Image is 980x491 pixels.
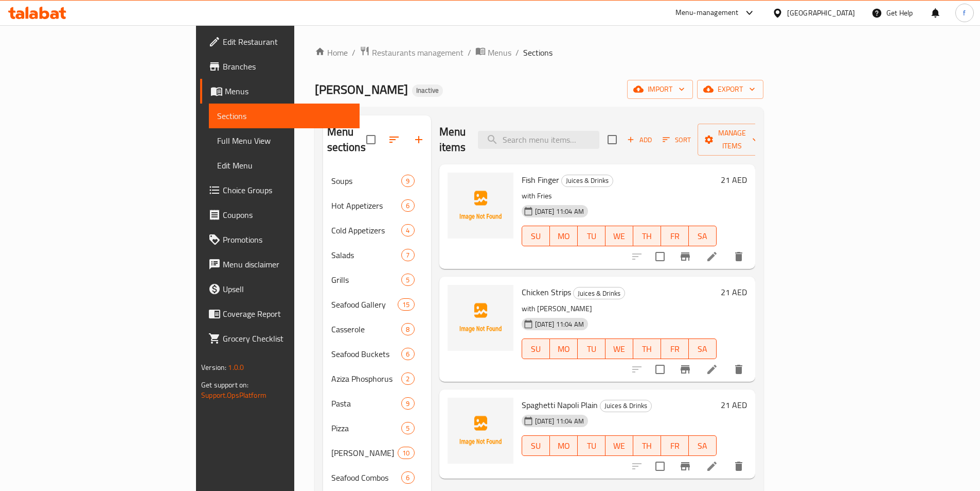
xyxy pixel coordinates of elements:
[478,131,599,149] input: search
[522,435,550,456] button: SU
[402,399,414,409] span: 9
[323,267,431,292] div: Grills5
[223,233,351,246] span: Promotions
[331,323,402,335] span: Casserole
[522,226,550,246] button: SU
[721,173,747,187] h6: 21 AED
[637,342,657,357] span: TH
[223,60,351,73] span: Branches
[412,84,443,97] div: Inactive
[626,134,653,146] span: Add
[200,202,360,227] a: Coupons
[623,132,656,148] span: Add item
[439,124,466,155] h2: Menu items
[582,229,601,244] span: TU
[726,454,751,479] button: delete
[331,471,402,484] div: Seafood Combos
[522,302,717,315] p: with [PERSON_NAME]
[665,438,685,453] span: FR
[200,227,360,252] a: Promotions
[578,435,605,456] button: TU
[522,338,550,359] button: SU
[331,397,402,410] span: Pasta
[331,199,402,212] span: Hot Appetizers
[331,447,398,459] div: Aziza Seafood
[531,207,588,216] span: [DATE] 11:04 AM
[673,244,698,269] button: Branch-specific-item
[331,422,402,434] div: Pizza
[605,226,633,246] button: WE
[689,435,717,456] button: SA
[522,284,571,300] span: Chicken Strips
[323,416,431,441] div: Pizza5
[323,391,431,416] div: Pasta9
[223,184,351,196] span: Choice Groups
[200,252,360,277] a: Menu disclaimer
[331,274,402,286] span: Grills
[398,298,414,311] div: items
[554,229,574,244] span: MO
[523,46,553,59] span: Sections
[531,319,588,329] span: [DATE] 11:04 AM
[582,438,601,453] span: TU
[705,83,755,96] span: export
[331,175,402,187] div: Soups
[578,226,605,246] button: TU
[315,46,763,59] nav: breadcrumb
[223,258,351,270] span: Menu disclaimer
[578,338,605,359] button: TU
[706,363,718,376] a: Edit menu item
[398,448,414,458] span: 10
[323,193,431,218] div: Hot Appetizers6
[610,229,629,244] span: WE
[721,285,747,299] h6: 21 AED
[963,7,966,19] span: f
[488,46,511,59] span: Menus
[223,283,351,295] span: Upsell
[323,218,431,243] div: Cold Appetizers4
[522,190,717,202] p: with Fries
[200,178,360,202] a: Choice Groups
[331,373,402,385] div: Aziza Phosphorus
[401,249,414,261] div: items
[401,175,414,187] div: items
[515,46,519,59] li: /
[398,447,414,459] div: items
[360,129,382,150] span: Select all sections
[223,209,351,221] span: Coupons
[661,338,689,359] button: FR
[323,465,431,490] div: Seafood Combos6
[554,438,574,453] span: MO
[689,338,717,359] button: SA
[550,435,578,456] button: MO
[331,447,398,459] span: [PERSON_NAME]
[698,124,767,156] button: Manage items
[223,36,351,48] span: Edit Restaurant
[554,342,574,357] span: MO
[627,80,693,99] button: import
[623,132,656,148] button: Add
[633,435,661,456] button: TH
[402,349,414,359] span: 6
[331,298,398,311] span: Seafood Gallery
[402,374,414,384] span: 2
[673,357,698,382] button: Branch-specific-item
[200,79,360,104] a: Menus
[635,83,685,96] span: import
[401,471,414,484] div: items
[209,153,360,178] a: Edit Menu
[448,173,513,239] img: Fish Finger
[331,249,402,261] div: Salads
[522,172,559,188] span: Fish Finger
[660,132,693,148] button: Sort
[522,397,598,413] span: Spaghetti Napoli Plain
[448,285,513,351] img: Chicken Strips
[573,287,625,299] div: Juices & Drinks
[601,129,623,150] span: Select section
[200,29,360,54] a: Edit Restaurant
[526,342,546,357] span: SU
[209,104,360,128] a: Sections
[633,338,661,359] button: TH
[637,438,657,453] span: TH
